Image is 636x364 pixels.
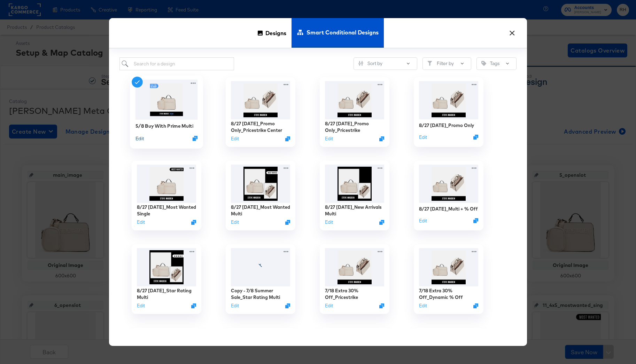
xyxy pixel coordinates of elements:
div: 8/27 [DATE]_Most Wanted SingleEditDuplicate [132,161,201,230]
button: FilterFilter by [422,57,471,70]
button: Edit [419,217,427,224]
div: 8/27 [DATE]_Most Wanted Single [137,204,196,217]
button: Edit [325,219,333,225]
div: 8/27 [DATE]_Promo Only_Pricestrike Center [231,120,290,133]
button: Edit [419,302,427,309]
img: p-SVe4ES0nemzsfpuY7u4w.jpg [325,81,384,119]
button: Edit [325,302,333,309]
img: S05tddNgrsmYw6h7P10WpQ.jpg [135,79,198,119]
img: p-SVe4ES0nemzsfpuY7u4w.jpg [419,165,478,203]
div: 8/27 [DATE]_Promo Only [419,122,474,129]
button: Edit [231,135,239,142]
button: Edit [137,302,145,309]
input: Search for a design [119,57,234,70]
div: 8/27 [DATE]_Star Rating Multi [137,287,196,300]
button: Edit [419,134,427,141]
img: p-SVe4ES0nemzsfpuY7u4w.jpg [419,81,478,119]
button: SlidersSort by [354,57,417,70]
svg: Duplicate [285,136,290,141]
div: Copy - 7/8 Summer Sale_Star Rating Multi [231,287,290,300]
button: Edit [137,219,145,225]
div: 8/27 [DATE]_New Arrivals MultiEditDuplicate [320,161,389,230]
svg: Tag [481,61,486,66]
div: 5/8 Buy With Prime MultiEditDuplicate [130,76,203,149]
svg: Duplicate [285,303,290,308]
svg: Sliders [358,61,363,66]
div: 8/27 [DATE]_Most Wanted MultiEditDuplicate [226,161,295,230]
div: 5/8 Buy With Prime Multi [135,122,193,129]
svg: Filter [427,61,432,66]
button: Edit [231,219,239,225]
div: 8/27 [DATE]_Promo OnlyEditDuplicate [414,77,483,147]
svg: Duplicate [379,220,384,225]
div: 7/18 Extra 30% Off_Dynamic % OffEditDuplicate [414,244,483,314]
img: z-69dFIQrpMjdFNiwHM28w.jpg [137,165,196,203]
div: 8/27 [DATE]_Promo Only_PricestrikeEditDuplicate [320,77,389,147]
svg: Duplicate [473,135,478,140]
svg: Duplicate [379,136,384,141]
div: 7/18 Extra 30% Off_PricestrikeEditDuplicate [320,244,389,314]
div: 8/27 [DATE]_Multi + % Off [419,206,478,212]
img: -HxEJN63pYX9Yf3a6RXjxA.jpg [325,165,384,203]
div: Copy - 7/8 Summer Sale_Star Rating MultiEditDuplicate [226,244,295,314]
svg: Duplicate [473,303,478,308]
span: Smart Conditional Designs [307,17,379,48]
div: 7/18 Extra 30% Off_Pricestrike [325,287,384,300]
svg: Duplicate [379,303,384,308]
div: 8/27 [DATE]_New Arrivals Multi [325,204,384,217]
img: p-SVe4ES0nemzsfpuY7u4w.jpg [231,81,290,119]
div: 8/27 [DATE]_Most Wanted Multi [231,204,290,217]
img: p-SVe4ES0nemzsfpuY7u4w.jpg [419,248,478,286]
button: TagTags [476,57,517,70]
img: 3dTRAyOFWDUfL-BE2F6HAw.jpg [231,165,290,203]
svg: Duplicate [473,218,478,223]
svg: Duplicate [285,220,290,225]
button: Edit [135,135,144,142]
span: Designs [265,18,286,48]
img: kQfXNwXoWRohRGDQZFq2BA.jpg [137,248,196,286]
button: Edit [231,302,239,309]
svg: Duplicate [191,220,196,225]
button: × [506,25,518,38]
div: 8/27 [DATE]_Multi + % OffEditDuplicate [414,161,483,230]
div: 8/27 [DATE]_Promo Only_Pricestrike CenterEditDuplicate [226,77,295,147]
svg: Duplicate [191,303,196,308]
div: 8/27 [DATE]_Star Rating MultiEditDuplicate [132,244,201,314]
svg: Duplicate [193,136,198,141]
button: Edit [325,135,333,142]
div: 8/27 [DATE]_Promo Only_Pricestrike [325,120,384,133]
div: 7/18 Extra 30% Off_Dynamic % Off [419,287,478,300]
img: p-SVe4ES0nemzsfpuY7u4w.jpg [325,248,384,286]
